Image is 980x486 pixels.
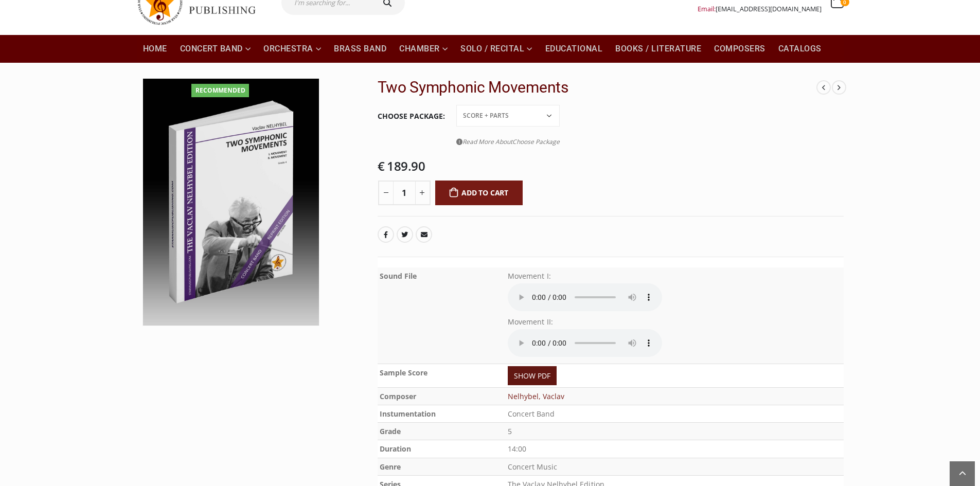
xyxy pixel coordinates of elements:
a: Home [137,35,173,63]
td: Concert Band [506,405,844,422]
b: Composer [380,391,416,401]
a: Twitter [397,226,413,243]
button: + [415,181,431,205]
b: Grade [380,426,401,436]
span: Choose Package [512,137,560,146]
a: Orchestra [257,35,327,63]
a: Concert Band [174,35,257,63]
div: Email: [698,3,822,15]
a: Chamber [393,35,454,63]
a: Solo / Recital [454,35,539,63]
img: SMP-10-0095 3D [143,79,319,326]
span: € [378,157,385,174]
a: [EMAIL_ADDRESS][DOMAIN_NAME] [716,5,822,13]
a: Nelhybel, Vaclav [508,391,564,401]
input: Product quantity [393,181,416,205]
div: Recommended [191,84,249,97]
a: Email [416,226,432,243]
a: Composers [708,35,772,63]
a: Read More AboutChoose Package [456,135,560,148]
h2: Two Symphonic Movements [378,78,817,97]
a: Catalogs [772,35,828,63]
button: Add to cart [435,181,523,205]
td: Concert Music [506,458,844,476]
a: Brass Band [328,35,393,63]
label: Choose Package [378,105,445,127]
td: 5 [506,422,844,440]
a: Facebook [378,226,394,243]
p: Movement II: [508,315,842,329]
b: Duration [380,444,411,454]
b: Genre [380,462,401,472]
p: Movement I: [508,269,842,283]
a: Books / Literature [609,35,707,63]
a: Educational [539,35,609,63]
a: SHOW PDF [508,366,557,385]
bdi: 189.90 [378,157,425,174]
b: Sound File [380,271,417,281]
button: - [378,181,394,205]
p: 14:00 [508,442,842,456]
th: Sample Score [378,364,506,387]
b: Instumentation [380,409,436,419]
